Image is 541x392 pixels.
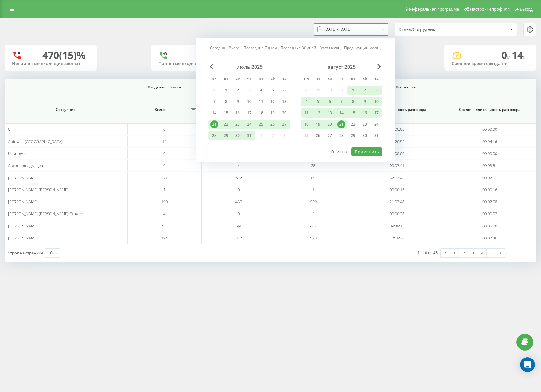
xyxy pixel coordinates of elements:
[350,196,443,208] td: 21:07:48
[512,49,525,62] span: 14
[210,74,219,83] abbr: понедельник
[344,45,381,51] a: Предыдущий месяц
[349,86,357,94] div: 1
[347,120,359,129] div: пт 22 авг. 2025 г.
[349,109,357,117] div: 15
[245,132,253,140] div: 31
[520,7,533,12] span: Выход
[470,7,510,12] span: Настройки профиля
[324,131,336,140] div: ср 27 авг. 2025 г.
[210,98,218,106] div: 7
[443,160,536,172] td: 00:03:51
[314,132,322,140] div: 26
[359,97,371,106] div: сб 9 авг. 2025 г.
[468,249,477,257] a: 3
[371,131,382,140] div: вс 31 авг. 2025 г.
[371,120,382,129] div: вс 24 авг. 2025 г.
[336,108,347,118] div: чт 14 авг. 2025 г.
[326,120,334,128] div: 20
[210,109,218,117] div: 14
[372,86,380,94] div: 3
[359,120,371,129] div: сб 23 авг. 2025 г.
[280,120,288,128] div: 27
[161,199,168,204] span: 190
[269,120,277,128] div: 26
[243,131,255,140] div: чт 31 июля 2025 г.
[232,131,243,140] div: ср 30 июля 2025 г.
[278,97,290,106] div: вс 13 июля 2025 г.
[220,97,232,106] div: вт 8 июля 2025 г.
[8,223,38,229] span: [PERSON_NAME]
[350,232,443,244] td: 17:19:34
[163,211,165,216] span: 4
[257,98,265,106] div: 11
[326,98,334,106] div: 6
[398,27,472,32] div: Отдел/Сотрудник
[451,107,529,112] span: Средняя длительность разговора
[302,74,311,83] abbr: понедельник
[314,98,322,106] div: 5
[238,187,240,192] span: 0
[459,249,468,257] a: 2
[8,163,43,168] span: Автоплощадка два
[450,249,459,257] a: 1
[350,160,443,172] td: 00:07:41
[8,235,38,241] span: [PERSON_NAME]
[350,184,443,196] td: 00:00:16
[371,108,382,118] div: вс 17 авг. 2025 г.
[243,120,255,129] div: чт 24 июля 2025 г.
[324,120,336,129] div: ср 20 авг. 2025 г.
[337,120,345,128] div: 21
[234,109,242,117] div: 16
[269,86,277,94] div: 5
[257,86,265,94] div: 4
[501,49,512,62] span: 0
[267,97,278,106] div: сб 12 июля 2025 г.
[8,139,63,144] span: Autowini [GEOGRAPHIC_DATA]
[232,86,243,95] div: ср 2 июля 2025 г.
[210,45,225,51] a: Сегодня
[245,120,253,128] div: 24
[361,120,369,128] div: 23
[278,108,290,118] div: вс 20 июля 2025 г.
[350,220,443,232] td: 09:49:15
[350,135,443,147] td: 01:20:55
[8,250,43,256] span: Строк на странице
[257,120,265,128] div: 25
[280,109,288,117] div: 20
[255,97,267,106] div: пт 11 июля 2025 г.
[269,109,277,117] div: 19
[162,223,166,229] span: 55
[310,235,317,241] span: 578
[349,120,357,128] div: 22
[210,132,218,140] div: 28
[302,120,310,128] div: 18
[312,187,314,192] span: 1
[232,97,243,106] div: ср 9 июля 2025 г.
[269,98,277,106] div: 12
[220,86,232,95] div: вт 1 июля 2025 г.
[245,86,253,94] div: 3
[324,108,336,118] div: ср 13 авг. 2025 г.
[371,97,382,106] div: вс 10 авг. 2025 г.
[130,107,189,112] span: Всего
[372,74,381,83] abbr: воскресенье
[8,211,83,216] span: [PERSON_NAME] [PERSON_NAME] Стажер
[267,86,278,95] div: сб 5 июля 2025 г.
[234,120,242,128] div: 23
[134,85,195,90] span: Входящие звонки
[312,131,324,140] div: вт 26 авг. 2025 г.
[337,109,345,117] div: 14
[520,357,535,372] div: Open Intercom Messenger
[347,108,359,118] div: пт 15 авг. 2025 г.
[220,120,232,129] div: вт 22 июля 2025 г.
[238,163,240,168] span: 4
[302,132,310,140] div: 25
[359,131,371,140] div: сб 30 авг. 2025 г.
[358,107,436,112] span: Общая длительность разговора
[372,132,380,140] div: 31
[301,64,382,70] div: август 2025
[302,98,310,106] div: 4
[238,211,240,216] span: 0
[8,151,25,156] span: Unknown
